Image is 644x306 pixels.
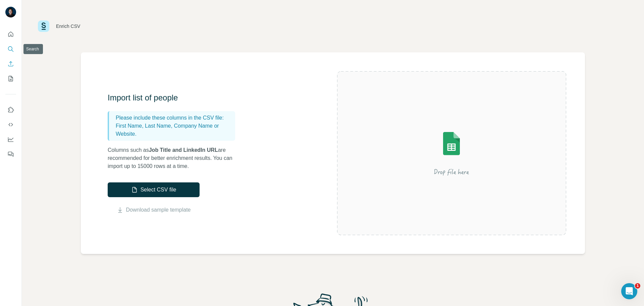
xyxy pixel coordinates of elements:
button: Use Surfe on LinkedIn [5,104,16,116]
span: 1 [635,283,640,289]
h3: Import list of people [108,92,242,103]
button: Feedback [5,148,16,160]
button: Dashboard [5,133,16,145]
p: Please include these columns in the CSV file: [116,114,232,122]
img: Surfe Illustration - Drop file here or select below [391,113,512,193]
button: Use Surfe API [5,119,16,131]
img: Avatar [5,7,16,17]
span: Job Title and LinkedIn URL [149,147,218,153]
button: Download sample template [108,206,200,214]
button: Quick start [5,28,16,40]
p: First Name, Last Name, Company Name or Website. [116,122,232,138]
p: Columns such as are recommended for better enrichment results. You can import up to 15000 rows at... [108,146,242,170]
a: Download sample template [126,206,191,214]
button: Search [5,43,16,55]
button: Enrich CSV [5,58,16,70]
button: My lists [5,73,16,85]
img: Surfe Logo [38,20,49,32]
button: Select CSV file [108,182,200,197]
div: Enrich CSV [56,23,80,30]
iframe: Intercom live chat [621,283,637,299]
